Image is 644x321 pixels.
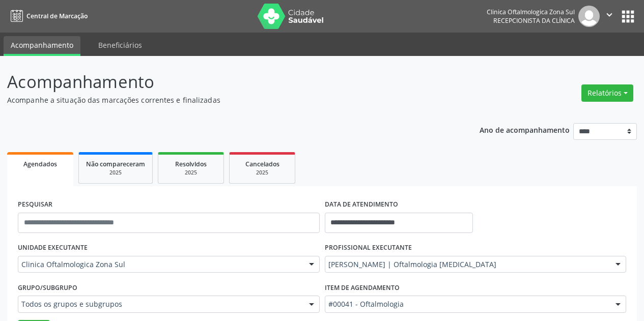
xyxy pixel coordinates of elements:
span: Agendados [23,160,57,168]
label: Grupo/Subgrupo [18,280,77,296]
button:  [600,6,619,27]
span: Cancelados [245,160,279,168]
a: Beneficiários [91,36,149,54]
span: Não compareceram [86,160,145,168]
label: PROFISSIONAL EXECUTANTE [325,240,412,256]
img: img [578,6,600,27]
a: Acompanhamento [4,36,80,56]
label: UNIDADE EXECUTANTE [18,240,88,256]
a: Central de Marcação [7,8,88,24]
button: Relatórios [581,84,633,102]
span: [PERSON_NAME] | Oftalmologia [MEDICAL_DATA] [328,259,606,270]
label: Item de agendamento [325,280,400,296]
i:  [604,9,615,20]
span: Resolvidos [175,160,207,168]
label: DATA DE ATENDIMENTO [325,197,398,213]
div: 2025 [237,169,288,177]
button: apps [619,8,637,25]
span: #00041 - Oftalmologia [328,299,606,309]
span: Clinica Oftalmologica Zona Sul [21,259,299,270]
p: Acompanhamento [7,69,448,95]
div: 2025 [86,169,145,177]
p: Acompanhe a situação das marcações correntes e finalizadas [7,95,448,105]
span: Recepcionista da clínica [493,16,575,25]
label: PESQUISAR [18,197,52,213]
p: Ano de acompanhamento [480,123,570,136]
span: Todos os grupos e subgrupos [21,299,299,309]
span: Central de Marcação [26,12,88,20]
div: 2025 [165,169,216,177]
div: Clinica Oftalmologica Zona Sul [487,8,575,16]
